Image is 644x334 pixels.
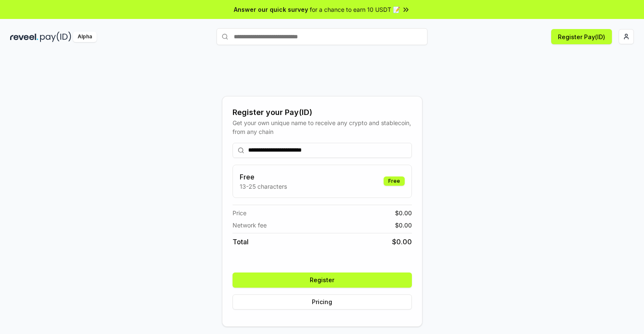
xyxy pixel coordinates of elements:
[233,221,267,230] span: Network fee
[384,176,405,186] div: Free
[395,208,412,217] span: $ 0.00
[392,237,412,247] span: $ 0.00
[233,273,412,288] button: Register
[40,32,71,42] img: pay_id
[73,32,97,42] div: Alpha
[234,5,308,14] span: Answer our quick survey
[310,5,400,14] span: for a chance to earn 10 USDT 📝
[233,118,412,136] div: Get your own unique name to receive any crypto and stablecoin, from any chain
[395,221,412,230] span: $ 0.00
[10,32,38,42] img: reveel_dark
[240,182,287,191] p: 13-25 characters
[233,208,246,217] span: Price
[233,107,412,118] div: Register your Pay(ID)
[551,29,612,44] button: Register Pay(ID)
[233,294,412,310] button: Pricing
[240,172,287,182] h3: Free
[233,237,249,247] span: Total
